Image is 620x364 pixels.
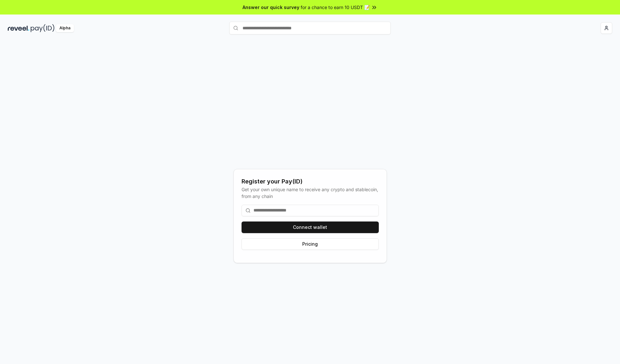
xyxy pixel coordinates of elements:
img: pay_id [31,24,55,32]
div: Get your own unique name to receive any crypto and stablecoin, from any chain [242,186,379,200]
span: Answer our quick survey [243,4,299,11]
button: Pricing [242,238,379,250]
img: reveel_dark [8,24,29,32]
span: for a chance to earn 10 USDT 📝 [301,4,370,11]
div: Register your Pay(ID) [242,177,379,186]
button: Connect wallet [242,221,379,233]
div: Alpha [56,24,74,32]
